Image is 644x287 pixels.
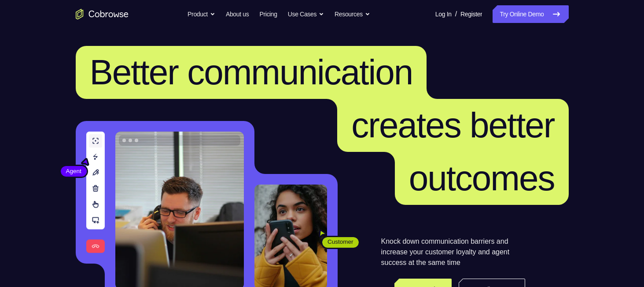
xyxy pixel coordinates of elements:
[409,159,555,198] span: outcomes
[493,5,568,23] a: Try Online Demo
[460,5,482,23] a: Register
[435,5,452,23] a: Log In
[90,53,413,92] span: Better communication
[76,9,129,19] a: Go to the home page
[455,9,457,19] span: /
[351,106,554,145] span: creates better
[288,5,324,23] button: Use Cases
[226,5,249,23] a: About us
[335,5,370,23] button: Resources
[188,5,215,23] button: Product
[381,236,525,268] p: Knock down communication barriers and increase your customer loyalty and agent success at the sam...
[259,5,277,23] a: Pricing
